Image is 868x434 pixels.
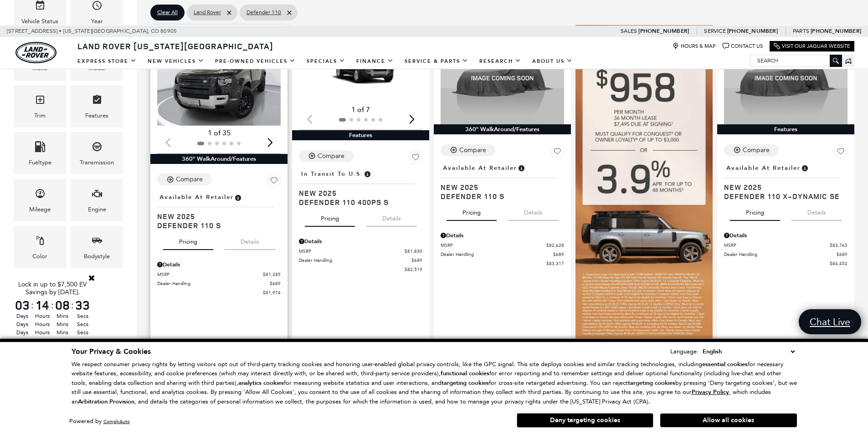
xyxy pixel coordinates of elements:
select: Language Select [700,347,797,357]
button: Save Vehicle [409,150,422,168]
div: Compare [176,175,203,184]
span: [US_STATE][GEOGRAPHIC_DATA], [63,26,149,37]
span: Days [14,328,31,337]
strong: Arbitration Provision [78,398,134,406]
strong: targeting cookies [628,379,675,387]
span: Trim [35,92,46,111]
strong: essential cookies [702,360,748,368]
button: pricing tab [163,230,213,250]
div: Pricing Details - Defender 110 X-Dynamic SE [724,231,847,240]
div: Pricing Details - Defender 110 S [441,231,564,240]
a: In Transit to U.S.New 2025Defender 110 400PS S [299,168,422,207]
span: MSRP [724,242,830,249]
span: Defender 110 S [441,192,557,201]
strong: targeting cookies [442,379,489,387]
button: Compare Vehicle [724,144,779,156]
button: pricing tab [730,201,780,221]
div: Features [717,124,854,134]
strong: functional cookies [441,369,489,378]
div: 360° WalkAround/Features [434,124,571,134]
span: Available at Retailer [443,163,517,173]
span: MSRP [299,248,405,255]
span: $81,830 [405,248,422,255]
a: About Us [527,53,578,69]
span: Color [35,233,46,251]
span: Hours [34,312,51,320]
span: Service [704,28,725,34]
p: We respect consumer privacy rights by letting visitors opt out of third-party tracking cookies an... [72,360,797,407]
button: details tab [508,201,559,221]
button: Compare Vehicle [157,174,212,185]
span: 80905 [160,26,177,37]
span: : [71,298,74,312]
span: Dealer Handling [157,280,270,287]
button: pricing tab [447,201,497,221]
a: New Vehicles [142,53,210,69]
span: MSRP [157,271,263,278]
div: Trim [34,111,46,121]
span: Hours [34,320,51,328]
span: $689 [837,251,847,258]
span: New 2025 [299,189,416,198]
span: $83,317 [546,260,564,267]
span: 03 [14,299,31,311]
div: 1 / 2 [157,32,282,126]
span: 08 [54,299,71,311]
a: Service & Parts [399,53,474,69]
span: Secs [74,312,91,320]
span: Features [92,92,103,111]
a: Chat Live [799,309,861,334]
span: $689 [411,257,422,264]
div: Features [85,111,108,121]
div: BodystyleBodystyle [71,226,123,268]
button: Save Vehicle [550,144,564,162]
span: Your Privacy & Cookies [72,347,151,357]
span: Available at Retailer [726,163,801,173]
span: Transmission [92,139,103,158]
button: Compare Vehicle [441,144,495,156]
a: MSRP $81,830 [299,248,422,255]
span: $84,452 [830,260,847,267]
a: Pre-Owned Vehicles [210,53,301,69]
span: Days [14,320,31,328]
span: Parts [793,28,809,34]
div: Features [292,130,429,140]
span: Secs [74,337,91,345]
div: Compare [743,146,770,154]
span: 33 [74,299,91,311]
span: $82,519 [405,266,422,273]
span: Secs [74,328,91,337]
span: Mins [54,328,71,337]
span: Vehicle is in stock and ready for immediate delivery. Due to demand, availability is subject to c... [234,192,242,202]
span: Engine [92,186,103,204]
div: 1 of 35 [157,128,281,138]
a: Specials [301,53,351,69]
span: Defender 110 X-Dynamic SE [724,192,841,201]
span: $689 [553,251,564,258]
a: Finance [351,53,399,69]
span: Available at Retailer [159,192,234,202]
a: ComplyAuto [103,419,130,424]
button: pricing tab [305,207,355,227]
a: $84,452 [724,260,847,267]
div: Fueltype [29,158,51,168]
span: CO [151,26,159,37]
a: $83,317 [441,260,564,267]
div: Language: [670,348,699,354]
img: 2025 LAND ROVER Defender 110 S [441,32,564,124]
span: Fueltype [35,139,46,158]
span: Chat Live [805,316,855,328]
span: Hours [34,337,51,345]
div: Transmission [80,158,114,168]
button: details tab [225,230,275,250]
span: Vehicle has shipped from factory of origin. Estimated time of delivery to Retailer is on average ... [363,169,371,179]
div: TrimTrim [14,85,66,128]
button: Allow all cookies [660,414,797,427]
span: Dealer Handling [299,257,411,264]
span: $82,628 [546,242,564,249]
span: Lock in up to $7,500 EV Savings by [DATE]. [18,281,87,296]
a: Land Rover [US_STATE][GEOGRAPHIC_DATA] [72,41,279,51]
span: In Transit to U.S. [301,169,363,179]
div: Color [32,251,47,261]
a: EXPRESS STORE [72,53,142,69]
